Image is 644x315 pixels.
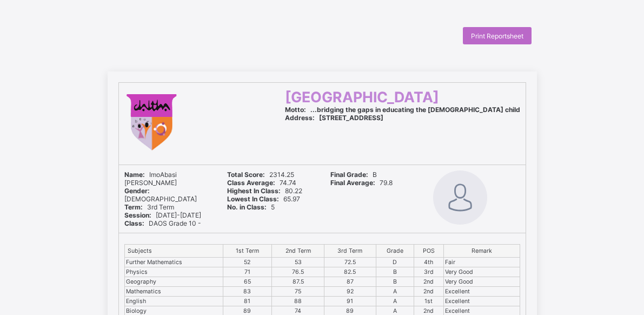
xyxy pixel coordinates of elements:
b: Term: [124,203,143,211]
td: 2nd [414,277,443,286]
td: 92 [324,286,376,296]
span: [STREET_ADDRESS] [285,114,383,122]
span: Print Reportsheet [471,32,523,40]
b: Name: [124,170,145,179]
span: 2314.25 [227,170,294,179]
td: 81 [223,296,271,306]
td: 2nd [414,286,443,296]
td: Very Good [443,267,520,277]
td: Fair [443,257,520,267]
span: 5 [227,203,275,211]
td: 87.5 [272,277,324,286]
td: A [376,296,414,306]
td: 83 [223,286,271,296]
b: Highest In Class: [227,187,281,195]
td: 82.5 [324,267,376,277]
span: 79.8 [330,179,393,187]
span: [GEOGRAPHIC_DATA] [285,88,439,106]
td: Physics [124,267,223,277]
th: Remark [443,244,520,257]
td: 76.5 [272,267,324,277]
span: [DEMOGRAPHIC_DATA] [124,187,197,203]
span: 74.74 [227,179,296,187]
td: B [376,277,414,286]
span: 3rd Term [124,203,174,211]
td: A [376,286,414,296]
span: DAOS Grade 10 - [124,219,201,227]
span: B [330,170,377,179]
td: D [376,257,414,267]
b: Lowest In Class: [227,195,279,203]
th: POS [414,244,443,257]
span: ...bridging the gaps in educating the [DEMOGRAPHIC_DATA] child [285,106,520,114]
th: Grade [376,244,414,257]
td: 3rd [414,267,443,277]
b: Final Grade: [330,170,368,179]
b: Class: [124,219,144,227]
td: Very Good [443,277,520,286]
td: 71 [223,267,271,277]
th: 2nd Term [272,244,324,257]
td: Further Mathematics [124,257,223,267]
td: 88 [272,296,324,306]
th: 1st Term [223,244,271,257]
td: 91 [324,296,376,306]
td: 87 [324,277,376,286]
td: 1st [414,296,443,306]
td: B [376,267,414,277]
td: 65 [223,277,271,286]
th: 3rd Term [324,244,376,257]
b: Motto: [285,106,306,114]
td: English [124,296,223,306]
b: Address: [285,114,315,122]
td: 53 [272,257,324,267]
td: Geography [124,277,223,286]
b: Final Average: [330,179,375,187]
b: Class Average: [227,179,275,187]
td: Excellent [443,296,520,306]
b: Total Score: [227,170,265,179]
td: 75 [272,286,324,296]
td: Mathematics [124,286,223,296]
span: ImoAbasi [PERSON_NAME] [124,170,177,187]
b: Gender: [124,187,150,195]
td: 72.5 [324,257,376,267]
b: Session: [124,211,151,219]
span: 80.22 [227,187,302,195]
span: [DATE]-[DATE] [124,211,201,219]
th: Subjects [124,244,223,257]
td: 52 [223,257,271,267]
td: Excellent [443,286,520,296]
td: 4th [414,257,443,267]
span: 65.97 [227,195,300,203]
b: No. in Class: [227,203,267,211]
